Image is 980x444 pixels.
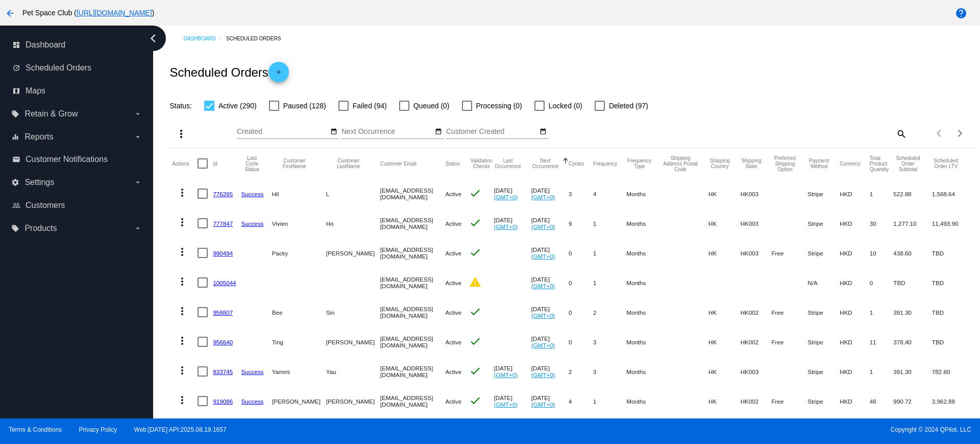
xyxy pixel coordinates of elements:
[11,224,19,232] i: local_offer
[169,62,288,82] h2: Scheduled Orders
[26,155,108,164] span: Customer Notifications
[708,179,741,208] mat-cell: HK
[531,342,555,348] a: (GMT+0)
[893,327,932,357] mat-cell: 378.40
[4,7,16,19] mat-icon: arrow_back
[569,357,593,386] mat-cell: 2
[569,238,593,268] mat-cell: 0
[12,155,20,163] i: email
[893,155,923,172] button: Change sorting for Subtotal
[12,87,20,95] i: map
[932,238,969,268] mat-cell: TBD
[531,158,559,169] button: Change sorting for NextOccurrenceUtc
[11,133,19,141] i: equalizer
[626,297,661,327] mat-cell: Months
[955,7,967,19] mat-icon: help
[476,100,522,112] span: Processing (0)
[213,398,233,405] a: 919086
[708,327,741,357] mat-cell: HK
[176,275,188,288] mat-icon: more_vert
[741,357,772,386] mat-cell: HK003
[12,201,20,209] i: people_outline
[380,179,446,208] mat-cell: [EMAIL_ADDRESS][DOMAIN_NAME]
[213,160,217,167] button: Change sorting for Id
[741,327,772,357] mat-cell: HK002
[353,100,387,112] span: Failed (94)
[134,110,142,118] i: arrow_drop_down
[626,208,661,238] mat-cell: Months
[446,339,462,345] span: Active
[241,368,264,375] a: Success
[540,128,547,136] mat-icon: date_range
[840,179,870,208] mat-cell: HKD
[380,160,416,167] button: Change sorting for CustomerEmail
[12,151,142,168] a: email Customer Notifications
[12,41,20,49] i: dashboard
[469,335,481,347] mat-icon: check
[326,297,380,327] mat-cell: Sin
[176,186,188,199] mat-icon: more_vert
[893,179,932,208] mat-cell: 522.88
[569,386,593,416] mat-cell: 4
[26,40,65,50] span: Dashboard
[494,223,518,230] a: (GMT+0)
[172,148,198,179] mat-header-cell: Actions
[531,179,569,208] mat-cell: [DATE]
[593,179,626,208] mat-cell: 4
[272,297,326,327] mat-cell: Bee
[708,158,731,169] button: Change sorting for ShippingCountry
[237,128,329,136] input: Created
[26,86,45,96] span: Maps
[273,68,285,81] mat-icon: add
[593,160,617,167] button: Change sorting for Frequency
[950,123,970,144] button: Next page
[609,100,648,112] span: Deleted (97)
[12,197,142,214] a: people_outline Customers
[241,155,263,172] button: Change sorting for LastProcessingCycleId
[380,297,446,327] mat-cell: [EMAIL_ADDRESS][DOMAIN_NAME]
[326,238,380,268] mat-cell: [PERSON_NAME]
[932,179,969,208] mat-cell: 1,568.64
[807,357,840,386] mat-cell: Stripe
[772,297,808,327] mat-cell: Free
[218,100,257,112] span: Active (290)
[380,268,446,297] mat-cell: [EMAIL_ADDRESS][DOMAIN_NAME]
[494,158,522,169] button: Change sorting for LastOccurrenceUtc
[741,179,772,208] mat-cell: HK003
[446,160,460,167] button: Change sorting for Status
[380,327,446,357] mat-cell: [EMAIL_ADDRESS][DOMAIN_NAME]
[213,220,233,227] a: 777847
[469,276,481,288] mat-icon: warning
[893,386,932,416] mat-cell: 990.72
[531,283,555,289] a: (GMT+0)
[469,306,481,318] mat-icon: check
[932,327,969,357] mat-cell: TBD
[593,357,626,386] mat-cell: 3
[870,297,893,327] mat-cell: 1
[26,201,65,210] span: Customers
[145,30,161,46] i: chevron_left
[494,357,531,386] mat-cell: [DATE]
[626,158,652,169] button: Change sorting for FrequencyType
[807,238,840,268] mat-cell: Stripe
[807,327,840,357] mat-cell: Stripe
[134,426,227,433] a: Web:[DATE] API:2025.08.19.1657
[446,128,538,136] input: Customer Created
[469,246,481,259] mat-icon: check
[380,208,446,238] mat-cell: [EMAIL_ADDRESS][DOMAIN_NAME]
[893,208,932,238] mat-cell: 1,277.10
[531,238,569,268] mat-cell: [DATE]
[380,238,446,268] mat-cell: [EMAIL_ADDRESS][DOMAIN_NAME]
[569,160,584,167] button: Change sorting for Cycles
[870,179,893,208] mat-cell: 1
[77,9,152,17] a: [URL][DOMAIN_NAME]
[840,268,870,297] mat-cell: HKD
[549,100,582,112] span: Locked (0)
[531,208,569,238] mat-cell: [DATE]
[569,268,593,297] mat-cell: 0
[708,357,741,386] mat-cell: HK
[176,246,188,258] mat-icon: more_vert
[593,386,626,416] mat-cell: 1
[413,100,450,112] span: Queued (0)
[283,100,326,112] span: Paused (128)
